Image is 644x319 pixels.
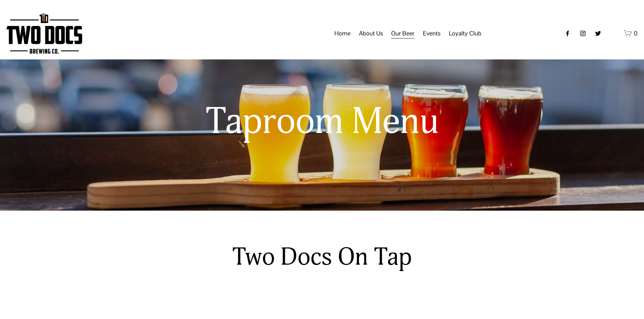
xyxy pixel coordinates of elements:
[6,13,82,54] img: Two Docs Brewing Co.
[423,27,440,40] a: folder dropdown
[207,242,437,272] h2: Two Docs On Tap
[624,29,638,37] a: 0
[391,28,414,39] span: Our Beer
[579,30,586,37] a: instagram-unauth
[449,28,481,39] span: Loyalty Club
[564,30,571,37] a: Facebook
[359,27,383,40] a: folder dropdown
[145,102,500,142] h1: Taproom Menu
[595,30,601,37] a: twitter-unauth
[359,28,383,39] span: About Us
[391,27,414,40] a: folder dropdown
[634,29,638,37] span: 0
[334,27,351,40] a: Home
[423,28,440,39] span: Events
[449,27,481,40] a: folder dropdown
